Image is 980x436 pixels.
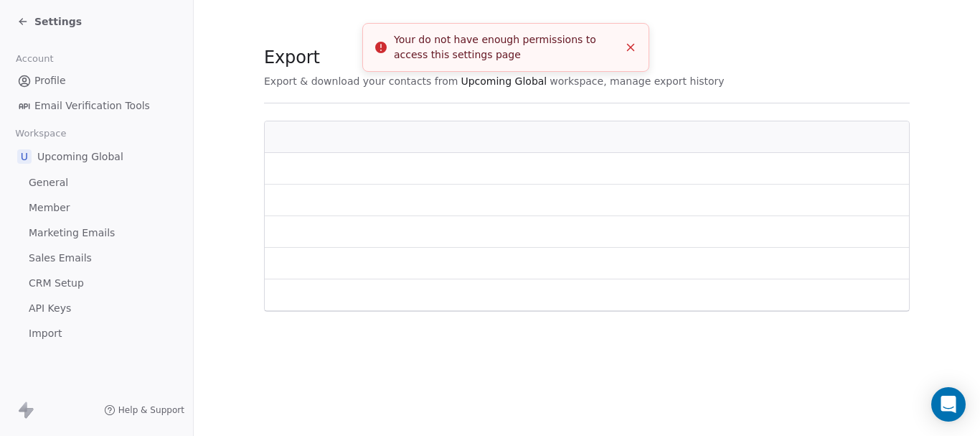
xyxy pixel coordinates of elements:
[17,14,82,29] a: Settings
[29,276,84,291] span: CRM Setup
[931,387,966,422] div: Open Intercom Messenger
[29,326,62,341] span: Import
[621,38,640,57] button: Close toast
[9,123,72,144] span: Workspace
[29,200,70,215] span: Member
[11,272,182,295] a: CRM Setup
[34,14,82,29] span: Settings
[264,47,725,68] span: Export
[37,149,123,164] span: Upcoming Global
[34,73,66,88] span: Profile
[11,221,182,245] a: Marketing Emails
[11,94,182,118] a: Email Verification Tools
[11,69,182,93] a: Profile
[9,48,60,70] span: Account
[11,297,182,320] a: API Keys
[550,74,724,88] span: workspace, manage export history
[461,74,547,88] span: Upcoming Global
[29,226,115,241] span: Marketing Emails
[264,74,458,88] span: Export & download your contacts from
[11,171,182,195] a: General
[34,98,150,113] span: Email Verification Tools
[17,149,32,164] span: U
[29,175,68,190] span: General
[29,301,71,316] span: API Keys
[11,322,182,345] a: Import
[118,404,184,416] span: Help & Support
[394,32,618,62] div: Your do not have enough permissions to access this settings page
[11,196,182,220] a: Member
[29,251,92,266] span: Sales Emails
[104,404,184,416] a: Help & Support
[11,246,182,270] a: Sales Emails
